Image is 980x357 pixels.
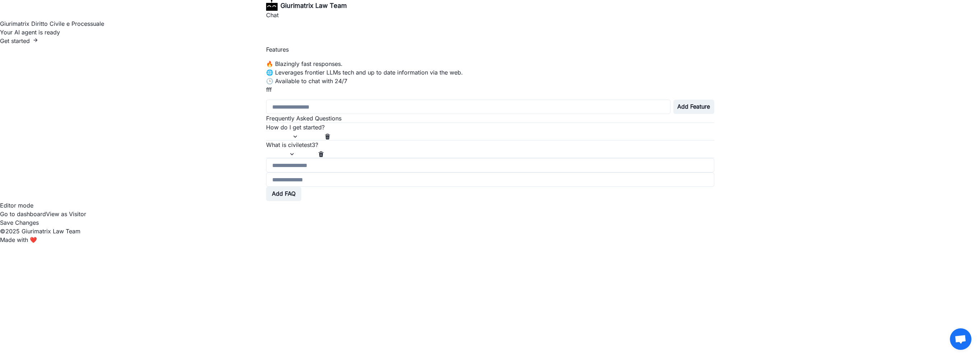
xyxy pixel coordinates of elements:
p: How do I get started? [266,123,325,132]
p: Giurimatrix Law Team [280,1,347,10]
h2: Frequently Asked Questions [266,114,714,123]
button: Add FAQ [266,187,301,201]
a: View as Visitor [46,210,86,218]
button: Add Feature [673,100,714,114]
span: 🌐 Leverages frontier LLMs tech and up to date information via the web. [266,69,463,76]
span: 🕒 Available to chat with 24/7 [266,77,347,85]
button: Delete FAQ [325,132,330,140]
button: Chat [266,11,279,19]
button: View as Visitor [46,210,86,218]
div: Aprire la chat [950,328,971,350]
button: Delete FAQ [318,149,324,158]
p: What is civiletest3? [266,141,318,149]
button: What is civiletest3? [266,141,318,158]
h1: Features [266,45,714,54]
span: fff [266,86,272,93]
span: 🔥 Blazingly fast responses. [266,60,343,67]
button: How do I get started? [266,123,325,140]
